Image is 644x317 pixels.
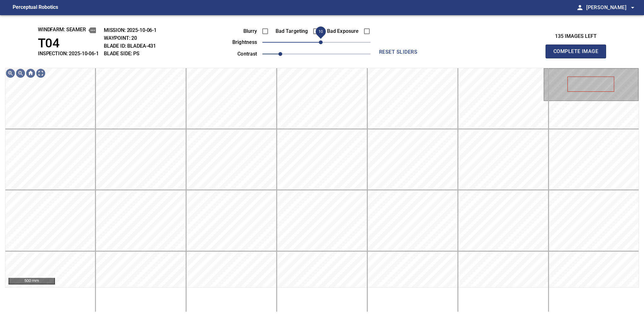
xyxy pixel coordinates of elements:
h3: 135 images left [546,33,606,39]
button: reset sliders [373,46,424,58]
label: brightness [222,40,257,45]
span: 10 [319,29,323,34]
button: Complete Image [546,45,606,58]
h2: windfarm: Seamer [38,27,99,34]
label: Bad Exposure [324,29,359,34]
label: Blurry [222,29,257,34]
img: Zoom in [5,68,15,78]
h2: BLADE ID: bladeA-431 [104,43,157,49]
h2: BLADE SIDE: PS [104,51,157,57]
img: Zoom out [15,68,26,78]
label: contrast [222,51,257,57]
button: [PERSON_NAME] [584,1,636,14]
span: [PERSON_NAME] [586,3,636,12]
span: person [576,4,584,11]
span: arrow_drop_down [629,4,636,11]
button: copy message details [88,27,96,34]
h2: INSPECTION: 2025-10-06-1 [38,51,99,57]
span: Complete Image [552,47,599,56]
h1: T04 [38,36,99,51]
img: Toggle full page [36,68,46,78]
label: Bad Targeting [273,29,308,34]
img: Go home [26,68,36,78]
h2: WAYPOINT: 20 [104,35,157,41]
span: reset sliders [376,48,421,57]
figcaption: Perceptual Robotics [13,3,58,13]
h2: MISSION: 2025-10-06-1 [104,27,157,33]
